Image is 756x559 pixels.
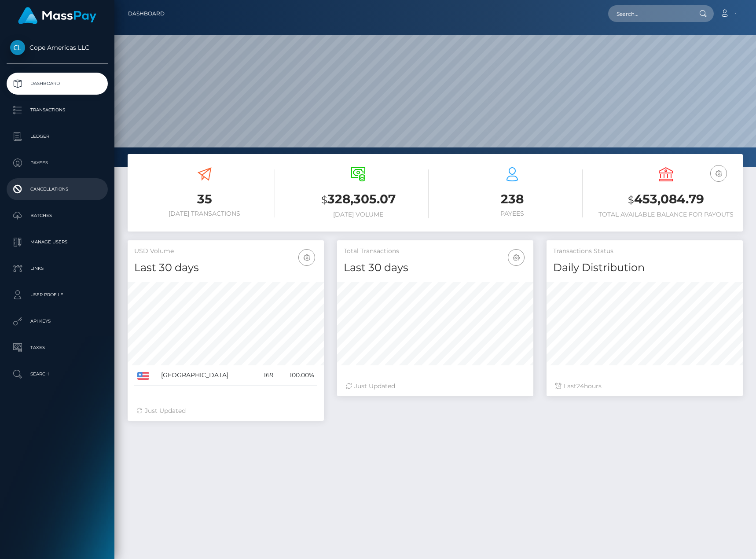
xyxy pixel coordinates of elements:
td: 169 [255,365,277,386]
small: $ [321,194,327,206]
p: Links [10,262,104,275]
p: Search [10,368,104,381]
a: Ledger [7,125,108,147]
a: Manage Users [7,231,108,253]
span: 24 [576,382,584,390]
a: Payees [7,152,108,174]
img: Cope Americas LLC [10,40,25,55]
td: [GEOGRAPHIC_DATA] [158,365,255,386]
p: Transactions [10,103,104,117]
div: Just Updated [136,406,315,416]
h6: Payees [442,210,583,217]
h4: Daily Distribution [553,260,736,276]
h5: USD Volume [134,247,317,256]
p: User Profile [10,288,104,302]
h4: Last 30 days [134,260,317,276]
a: API Keys [7,310,108,332]
p: Dashboard [10,77,104,90]
td: 100.00% [277,365,317,386]
a: Dashboard [128,4,165,23]
h3: 328,305.07 [288,191,429,209]
a: User Profile [7,284,108,306]
p: Batches [10,209,104,222]
a: Taxes [7,337,108,359]
a: Search [7,363,108,385]
h6: [DATE] Volume [288,211,429,218]
div: Just Updated [346,382,525,391]
h4: Last 30 days [344,260,527,276]
h3: 35 [134,191,275,208]
p: Payees [10,156,104,169]
p: API Keys [10,315,104,328]
p: Manage Users [10,235,104,249]
a: Links [7,257,108,279]
a: Cancellations [7,178,108,200]
a: Batches [7,205,108,227]
img: MassPay Logo [18,7,96,24]
input: Search... [608,5,691,22]
p: Ledger [10,130,104,143]
p: Cancellations [10,183,104,196]
a: Transactions [7,99,108,121]
h3: 453,084.79 [596,191,737,209]
p: Taxes [10,341,104,354]
div: Last hours [555,382,734,391]
span: Cope Americas LLC [7,44,108,51]
h5: Transactions Status [553,247,736,256]
h3: 238 [442,191,583,208]
a: Dashboard [7,73,108,95]
h6: [DATE] Transactions [134,210,275,217]
img: US.png [137,372,149,380]
h6: Total Available Balance for Payouts [596,211,737,218]
h5: Total Transactions [344,247,527,256]
small: $ [628,194,634,206]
